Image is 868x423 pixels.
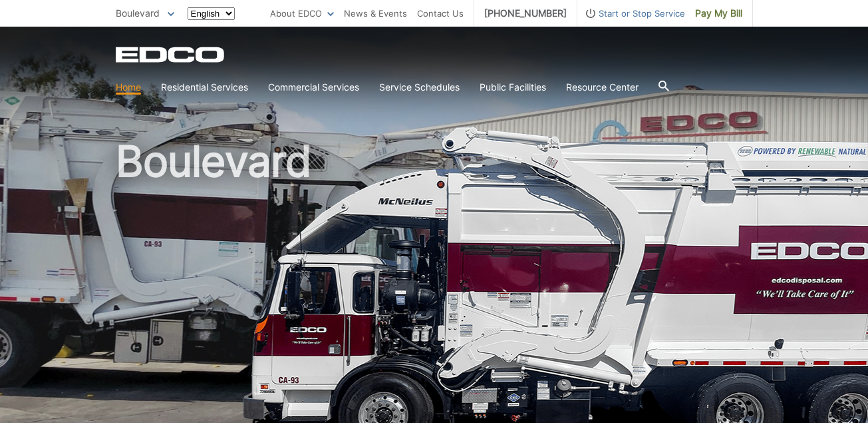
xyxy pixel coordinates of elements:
span: Boulevard [116,7,160,19]
a: Residential Services [161,80,248,95]
a: Contact Us [417,6,464,21]
a: Resource Center [566,80,639,95]
a: About EDCO [270,6,334,21]
a: EDCD logo. Return to the homepage. [116,47,226,63]
a: Home [116,80,141,95]
span: Pay My Bill [695,6,742,21]
select: Select a language [188,7,235,20]
a: News & Events [344,6,407,21]
a: Public Facilities [480,80,546,95]
a: Commercial Services [268,80,359,95]
a: Service Schedules [379,80,460,95]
